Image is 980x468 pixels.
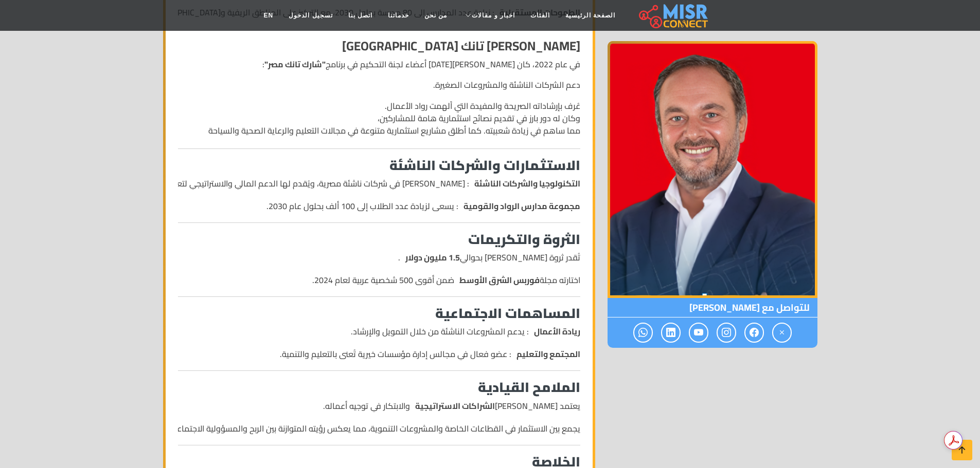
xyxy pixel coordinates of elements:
img: أحمد طارق خليل [608,41,817,298]
li: يعتمد [PERSON_NAME] والابتكار في توجيه أعماله. [178,400,580,412]
a: اخبار و مقالات [455,6,523,25]
a: اتصل بنا [341,6,380,25]
li: يجمع بين الاستثمار في القطاعات الخاصة والمشروعات التنموية، مما يعكس رؤيته المتوازنة بين الربح وال... [178,422,580,435]
li: : [PERSON_NAME] في شركات ناشئة مصرية، ويُقدم لها الدعم المالي والاستراتيجي لتعزيز الابتكار. [178,177,580,190]
a: EN [256,6,281,25]
a: الصفحة الرئيسية [558,6,623,25]
a: من نحن [417,6,455,25]
strong: الملامح القيادية [478,375,580,400]
a: الفئات [523,6,558,25]
li: عُرف بإرشاداته الصريحة والمفيدة التي ألهمت رواد الأعمال. وكان له دور بارز في تقديم نصائح استثماري... [178,101,580,138]
strong: مجموعة مدارس الرواد والقومية [464,200,580,212]
strong: 1.5 مليون دولار [405,251,460,264]
img: main.misr_connect [639,3,708,28]
a: خدماتنا [380,6,417,25]
p: في عام 2022، كان [PERSON_NAME][DATE] أعضاء لجنة التحكيم في برنامج : [178,58,580,70]
strong: التكنولوجيا والشركات الناشئة [474,177,580,190]
li: : يدعم المشروعات الناشئة من خلال التمويل والإرشاد. [178,325,580,338]
strong: المساهمات الاجتماعية [435,301,580,326]
li: : عضو فعال في مجالس إدارة مؤسسات خيرية تُعنى بالتعليم والتنمية. [178,348,580,360]
strong: الثروة والتكريمات [468,227,580,252]
strong: الاستثمارات والشركات الناشئة [389,153,580,178]
li: تُقدر ثروة [PERSON_NAME] بحوالي . [178,251,580,264]
strong: فوربس الشرق الأوسط [459,274,540,286]
strong: ريادة الأعمال [534,325,580,338]
strong: "شارك تانك مصر" [264,57,326,72]
li: اختارته مجلة ضمن أقوى 500 شخصية عربية لعام 2024. [178,274,580,286]
strong: المجتمع والتعليم [516,348,580,360]
strong: الشراكات الاستراتيجية [415,400,495,412]
a: تسجيل الدخول [281,6,340,25]
li: : يسعى لزيادة عدد الطلاب إلى 100 ألف بحلول عام 2030. [178,200,580,212]
li: دعم الشركات الناشئة والمشروعات الصغيرة. [178,79,580,91]
span: للتواصل مع [PERSON_NAME] [608,298,817,317]
strong: [PERSON_NAME] تانك [GEOGRAPHIC_DATA] [342,34,580,58]
span: اخبار و مقالات [472,11,515,20]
